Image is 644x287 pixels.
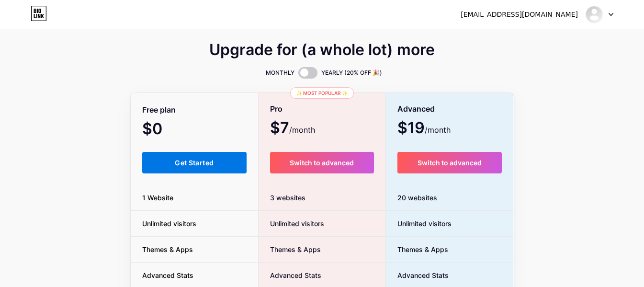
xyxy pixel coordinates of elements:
[259,270,321,280] span: Advanced Stats
[386,185,514,211] div: 20 websites
[259,218,324,229] span: Unlimited visitors
[321,68,382,78] span: YEARLY (20% OFF 🎉)
[259,244,321,254] span: Themes & Apps
[425,124,451,136] span: /month
[209,44,435,56] span: Upgrade for (a whole lot) more
[142,152,247,173] button: Get Started
[397,101,435,117] span: Advanced
[270,152,374,173] button: Switch to advanced
[397,122,451,136] span: $19
[461,10,578,20] div: [EMAIL_ADDRESS][DOMAIN_NAME]
[131,270,205,280] span: Advanced Stats
[270,101,282,117] span: Pro
[175,159,214,167] span: Get Started
[386,270,449,280] span: Advanced Stats
[386,244,448,254] span: Themes & Apps
[585,5,603,23] img: manomaybrowandglow
[290,87,354,99] div: ✨ Most popular ✨
[131,244,204,254] span: Themes & Apps
[418,159,482,167] span: Switch to advanced
[142,123,188,137] span: $0
[397,152,502,173] button: Switch to advanced
[131,218,208,229] span: Unlimited visitors
[386,218,452,229] span: Unlimited visitors
[290,159,354,167] span: Switch to advanced
[142,102,176,118] span: Free plan
[131,193,185,203] span: 1 Website
[270,122,315,136] span: $7
[259,185,385,211] div: 3 websites
[289,124,315,136] span: /month
[266,68,294,78] span: MONTHLY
